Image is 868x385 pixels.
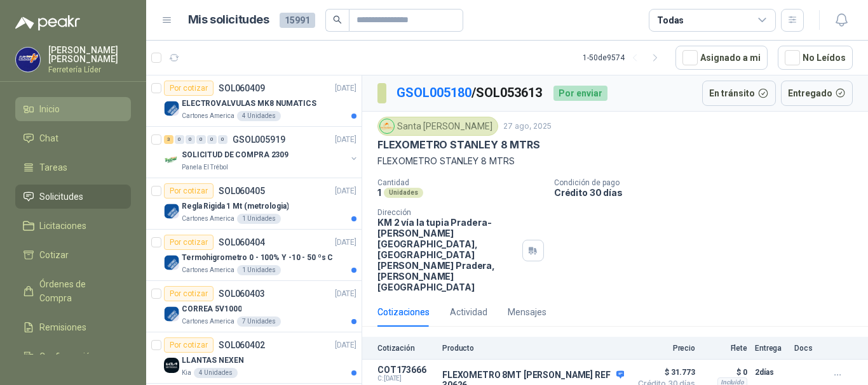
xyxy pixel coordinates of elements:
[194,368,238,378] div: 4 Unidades
[164,337,214,353] div: Por cotizar
[164,183,214,199] div: Por cotizar
[778,46,853,70] button: No Leídos
[397,85,471,100] a: GSOL005180
[335,185,356,197] p: [DATE]
[397,83,543,103] p: / SOL053613
[15,315,131,339] a: Remisiones
[15,243,131,267] a: Cotizar
[15,214,131,238] a: Licitaciones
[188,11,269,29] h1: Mis solicitudes
[164,306,179,322] img: Company Logo
[39,131,58,145] span: Chat
[39,320,86,334] span: Remisiones
[182,149,288,161] p: SOLICITUD DE COMPRA 2309
[164,255,179,270] img: Company Logo
[335,288,356,300] p: [DATE]
[377,375,435,382] span: C: [DATE]
[703,365,747,380] p: $ 0
[182,316,234,327] p: Cartones America
[146,178,362,230] a: Por cotizarSOL060405[DATE] Company LogoRegla Rigida 1 Mt (metrologia)Cartones America1 Unidades
[450,305,487,319] div: Actividad
[39,160,67,174] span: Tareas
[377,305,430,319] div: Cotizaciones
[15,15,80,30] img: Logo peakr
[755,365,787,380] p: 2 días
[196,135,206,144] div: 0
[233,135,285,144] p: GSOL005919
[15,272,131,310] a: Órdenes de Compra
[442,344,624,353] p: Producto
[164,135,173,144] div: 3
[554,187,863,198] p: Crédito 30 días
[48,46,131,63] p: [PERSON_NAME] [PERSON_NAME]
[164,235,214,250] div: Por cotizar
[164,101,179,116] img: Company Logo
[280,13,315,28] span: 15991
[175,135,184,144] div: 0
[703,344,747,353] p: Flete
[377,217,517,292] p: KM 2 vía la tupia Pradera-[PERSON_NAME][GEOGRAPHIC_DATA], [GEOGRAPHIC_DATA][PERSON_NAME] Pradera ...
[554,178,863,187] p: Condición de pago
[164,81,214,96] div: Por cotizar
[781,81,853,106] button: Entregado
[377,154,853,168] p: FLEXOMETRO STANLEY 8 MTRS
[219,238,265,247] p: SOL060404
[632,344,695,353] p: Precio
[335,134,356,146] p: [DATE]
[39,102,60,116] span: Inicio
[182,162,228,173] p: Panela El Trébol
[146,281,362,332] a: Por cotizarSOL060403[DATE] Company LogoCORREA 5V1000Cartones America7 Unidades
[39,248,69,262] span: Cotizar
[583,48,665,68] div: 1 - 50 de 9574
[15,155,131,179] a: Tareas
[182,214,234,224] p: Cartones America
[15,126,131,150] a: Chat
[384,188,423,198] div: Unidades
[182,303,241,315] p: CORREA 5V1000
[207,135,217,144] div: 0
[218,135,227,144] div: 0
[702,81,776,106] button: En tránsito
[39,277,119,305] span: Órdenes de Compra
[377,365,435,375] p: COT173666
[755,344,787,353] p: Entrega
[164,358,179,373] img: Company Logo
[237,214,281,224] div: 1 Unidades
[380,119,394,133] img: Company Logo
[675,46,768,70] button: Asignado a mi
[164,204,179,219] img: Company Logo
[146,230,362,281] a: Por cotizarSOL060404[DATE] Company LogoTermohigrometro 0 - 100% Y -10 - 50 ºs CCartones America1 ...
[39,219,86,233] span: Licitaciones
[503,121,552,133] p: 27 ago, 2025
[16,48,40,72] img: Company Logo
[39,349,95,363] span: Configuración
[164,132,359,173] a: 3 0 0 0 0 0 GSOL005919[DATE] Company LogoSOLICITUD DE COMPRA 2309Panela El Trébol
[377,208,517,217] p: Dirección
[632,365,695,380] span: $ 31.773
[48,66,131,74] p: Ferretería Líder
[219,289,265,298] p: SOL060403
[164,152,179,167] img: Company Logo
[182,98,316,110] p: ELECTROVALVULAS MK8 NUMATICS
[15,185,131,209] a: Solicitudes
[657,13,684,27] div: Todas
[182,355,243,367] p: LLANTAS NEXEN
[219,186,265,195] p: SOL060405
[186,135,195,144] div: 0
[333,15,342,24] span: search
[219,84,265,93] p: SOL060409
[237,265,281,275] div: 1 Unidades
[164,286,214,301] div: Por cotizar
[377,187,381,198] p: 1
[553,86,607,101] div: Por enviar
[15,344,131,369] a: Configuración
[219,341,265,349] p: SOL060402
[146,75,362,127] a: Por cotizarSOL060409[DATE] Company LogoELECTROVALVULAS MK8 NUMATICSCartones America4 Unidades
[377,117,498,136] div: Santa [PERSON_NAME]
[182,252,333,264] p: Termohigrometro 0 - 100% Y -10 - 50 ºs C
[182,111,234,121] p: Cartones America
[182,200,288,212] p: Regla Rigida 1 Mt (metrologia)
[335,237,356,249] p: [DATE]
[794,344,820,353] p: Docs
[335,339,356,351] p: [DATE]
